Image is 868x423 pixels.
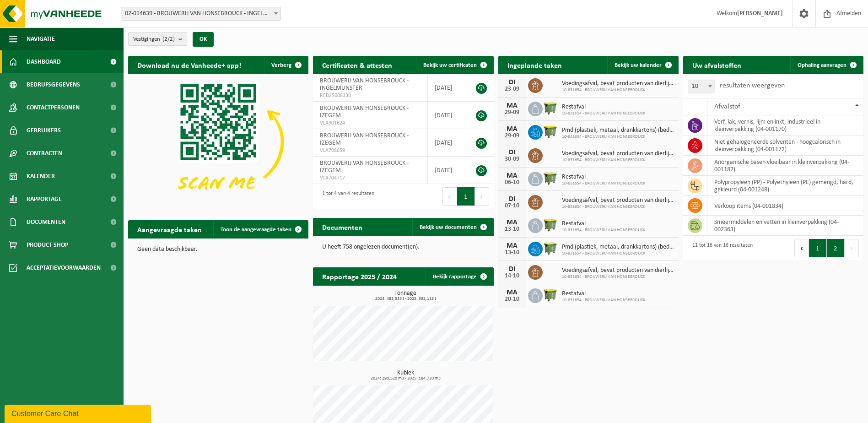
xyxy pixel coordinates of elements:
a: Bekijk uw certificaten [416,56,493,74]
span: BROUWERIJ VAN HONSEBROUCK - IZEGEM [320,132,409,146]
span: Kalender [27,165,55,188]
img: WB-1100-HPE-GN-50 [543,217,558,233]
label: resultaten weergeven [720,82,785,89]
span: BROUWERIJ VAN HONSEBROUCK - IZEGEM [320,160,409,174]
a: Toon de aangevraagde taken [213,220,307,239]
td: smeermiddelen en vetten in kleinverpakking (04-002363) [707,216,863,236]
div: 13-10 [503,226,521,233]
span: VLA901624 [320,119,420,127]
button: Next [475,187,489,206]
div: DI [503,266,521,273]
span: 10-831654 - BROUWERIJ VAN HONSEBROUCK [562,157,674,163]
span: 10-831654 - BROUWERIJ VAN HONSEBROUCK [562,274,674,280]
td: niet gehalogeneerde solventen - hoogcalorisch in kleinverpakking (04-001172) [707,136,863,156]
span: 10-831654 - BROUWERIJ VAN HONSEBROUCK [562,251,674,256]
td: anorganische basen vloeibaar in kleinverpakking (04-001187) [707,156,863,176]
button: OK [193,32,214,47]
span: Voedingsafval, bevat producten van dierlijke oorsprong, onverpakt, categorie 3 [562,80,674,87]
span: 10-831654 - BROUWERIJ VAN HONSEBROUCK [562,87,674,93]
button: 1 [809,239,827,257]
span: Restafval [562,290,645,298]
span: Bedrijfsgegevens [27,73,80,96]
a: Bekijk uw kalender [607,56,678,74]
div: 07-10 [503,203,521,209]
span: 2024: 290,520 m3 - 2025: 184,720 m3 [318,376,493,381]
div: DI [503,79,521,86]
span: 2024: 483,533 t - 2025: 392,118 t [318,297,493,301]
img: WB-1100-HPE-GN-50 [543,100,558,116]
h2: Aangevraagde taken [128,220,211,238]
div: 11 tot 16 van 16 resultaten [688,238,753,258]
a: Ophaling aanvragen [790,56,863,74]
p: U heeft 758 ongelezen document(en). [322,244,484,250]
div: 13-10 [503,249,521,256]
a: Bekijk uw documenten [412,218,493,236]
td: [DATE] [428,157,467,184]
span: Vestigingen [133,33,175,46]
span: Restafval [562,103,645,111]
iframe: chat widget [5,403,153,423]
strong: [PERSON_NAME] [737,10,783,17]
button: 1 [457,187,475,206]
img: Download de VHEPlus App [128,74,308,210]
span: Afvalstof [714,103,740,110]
button: Verberg [264,56,307,74]
div: MA [503,125,521,133]
span: BROUWERIJ VAN HONSEBROUCK - INGELMUNSTER [320,77,409,92]
span: 10-831654 - BROUWERIJ VAN HONSEBROUCK [562,228,645,233]
span: 10-831654 - BROUWERIJ VAN HONSEBROUCK [562,134,674,140]
span: Rapportage [27,188,62,211]
div: DI [503,149,521,156]
span: 02-014639 - BROUWERIJ VAN HONSEBROUCK - INGELMUNSTER [121,7,280,20]
span: RED25008330 [320,92,420,99]
div: MA [503,242,521,249]
div: MA [503,172,521,179]
img: WB-1100-HPE-GN-50 [543,240,558,256]
div: 1 tot 4 van 4 resultaten [318,186,374,206]
img: WB-1100-HPE-GN-50 [543,124,558,139]
span: Restafval [562,220,645,228]
p: Geen data beschikbaar. [137,246,299,253]
h2: Ingeplande taken [498,56,571,74]
span: Voedingsafval, bevat producten van dierlijke oorsprong, onverpakt, categorie 3 [562,150,674,157]
button: Vestigingen(2/2) [128,32,187,46]
span: Product Shop [27,233,68,256]
td: verf, lak, vernis, lijm en inkt, industrieel in kleinverpakking (04-001170) [707,115,863,136]
button: Previous [442,187,457,206]
span: Restafval [562,174,645,181]
img: WB-1100-HPE-GN-50 [543,170,558,186]
span: Voedingsafval, bevat producten van dierlijke oorsprong, onverpakt, categorie 3 [562,197,674,204]
span: BROUWERIJ VAN HONSEBROUCK - IZEGEM [320,105,409,119]
span: 10-831654 - BROUWERIJ VAN HONSEBROUCK [562,204,674,210]
span: VLA708659 [320,147,420,154]
div: MA [503,102,521,109]
span: 10-831654 - BROUWERIJ VAN HONSEBROUCK [562,298,645,303]
span: Bekijk uw certificaten [423,62,477,68]
span: Bekijk uw kalender [615,62,662,68]
span: Verberg [271,62,291,68]
span: Pmd (plastiek, metaal, drankkartons) (bedrijven) [562,127,674,134]
div: MA [503,219,521,226]
a: Bekijk rapportage [426,267,493,286]
span: Navigatie [27,27,55,50]
div: 23-09 [503,86,521,92]
button: Previous [794,239,809,257]
div: 30-09 [503,156,521,163]
div: 20-10 [503,296,521,303]
div: MA [503,289,521,296]
span: Acceptatievoorwaarden [27,256,101,279]
h2: Uw afvalstoffen [683,56,750,74]
span: Toon de aangevraagde taken [221,227,291,233]
h2: Download nu de Vanheede+ app! [128,56,250,74]
h2: Rapportage 2025 / 2024 [313,267,406,285]
count: (2/2) [162,36,175,42]
span: Documenten [27,211,65,233]
td: verkoop items (04-001834) [707,196,863,216]
span: 10-831654 - BROUWERIJ VAN HONSEBROUCK [562,181,645,186]
span: Gebruikers [27,119,61,142]
button: Next [845,239,859,257]
td: polypropyleen (PP) - Polyethyleen (PE) gemengd, hard, gekleurd (04-001248) [707,176,863,196]
div: 14-10 [503,273,521,279]
span: Bekijk uw documenten [420,224,477,230]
